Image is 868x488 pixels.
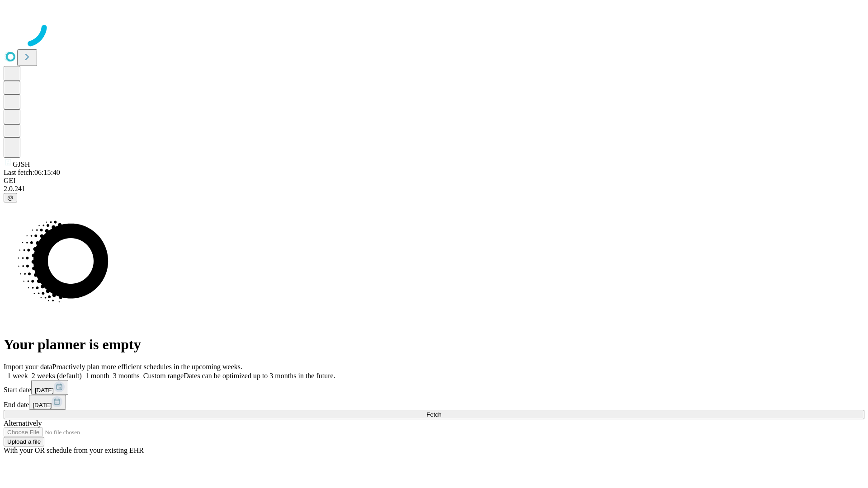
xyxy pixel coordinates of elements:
[4,437,44,446] button: Upload a file
[4,395,864,410] div: End date
[4,419,42,427] span: Alternatively
[52,363,242,371] span: Proactively plan more efficient schedules in the upcoming weeks.
[426,411,441,418] span: Fetch
[33,402,52,408] span: [DATE]
[7,194,14,201] span: @
[35,387,54,394] span: [DATE]
[4,177,864,185] div: GEI
[143,372,184,380] span: Custom range
[4,185,864,193] div: 2.0.241
[85,372,109,380] span: 1 month
[4,380,864,395] div: Start date
[4,169,60,176] span: Last fetch: 06:15:40
[13,160,30,168] span: GJSH
[4,410,864,419] button: Fetch
[113,372,140,380] span: 3 months
[184,372,335,380] span: Dates can be optimized up to 3 months in the future.
[4,363,52,371] span: Import your data
[29,395,66,410] button: [DATE]
[7,372,28,380] span: 1 week
[31,380,68,395] button: [DATE]
[4,446,144,454] span: With your OR schedule from your existing EHR
[4,336,864,353] h1: Your planner is empty
[4,193,17,202] button: @
[32,372,82,380] span: 2 weeks (default)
